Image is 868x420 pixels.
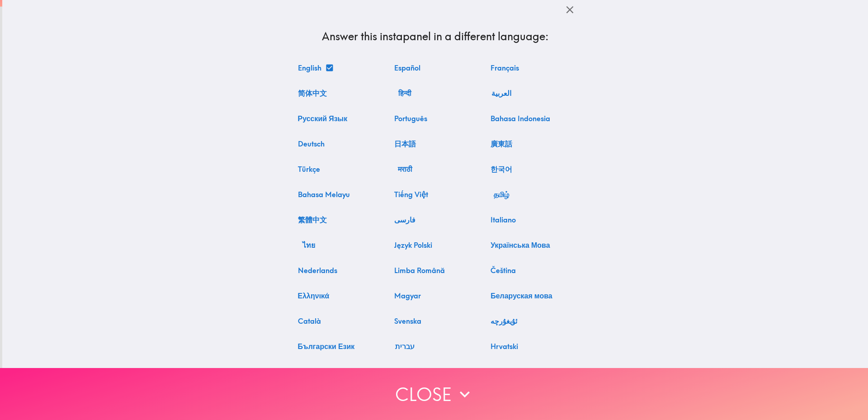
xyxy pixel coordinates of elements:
[294,287,333,305] button: Απαντήστε σε αυτό το instapanel στα Ελληνικά.
[391,84,420,102] button: इस instapanel को हिंदी में उत्तर दें।
[391,211,420,229] button: به این instapanel به زبان فارسی پاسخ دهید.
[391,236,436,254] button: Odpowiedz na ten instapanel w języku polskim.
[294,160,324,178] button: Bu instapanel'i Türkçe olarak yanıtlayın.
[487,59,523,77] button: Répondez à cet instapanel en français.
[294,135,328,153] button: Beantworten Sie dieses instapanel auf Deutsch.
[487,236,553,254] button: Дайте відповідь на цей instapanel українською мовою.
[487,185,516,203] button: இந்த instapanel-ஐ தமிழில் பதிலளிக்கவும்.
[391,109,431,127] button: Responda a este instapanel em português.
[294,337,359,355] button: Отговорете на този instapanel на български.
[487,337,522,355] button: Odgovorite na ovaj instapanel na hrvatskom.
[294,236,323,254] button: ตอบ instapanel นี้เป็นภาษาไทย.
[391,363,420,381] button: Vastaa tähän instapanel suomeksi.
[294,211,330,229] button: 用繁體中文回答這個instapanel。
[391,337,420,355] button: ענה על instapanel זה בעברית.
[294,84,330,102] button: 用简体中文回答这个instapanel。
[391,312,425,330] button: Svara på denna instapanel på svenska.
[487,363,530,381] button: Odpovedzte na tento instapanel v slovenčine.
[391,287,425,305] button: Válaszoljon erre az instapanel-re magyarul.
[294,29,576,44] h4: Answer this instapanel in a different language:
[391,160,420,178] button: या instapanel ला मराठीत उत्तर द्या.
[294,185,354,203] button: Jawab instapanel ini dalam Bahasa Melayu.
[487,287,556,305] button: Адкажыце на гэты instapanel па-беларуску.
[294,363,323,381] button: Besvar denne instapanel på dansk.
[294,109,351,127] button: Ответьте на этот instapanel на русском языке.
[294,261,341,279] button: Beantwoord dit instapanel in het Nederlands.
[391,185,432,203] button: Trả lời instapanel này bằng tiếng Việt.
[487,135,516,153] button: 用廣東話回答呢個instapanel。
[391,135,420,153] button: このinstapanelに日本語で回答してください。
[487,160,516,178] button: 이 instapanel에 한국어로 답하세요.
[487,84,516,102] button: أجب على هذا instapanel باللغة العربية.
[487,312,521,330] button: بۇ instapanel غا ئۇيغۇرچە جاۋاب بېرىڭ.
[487,109,554,127] button: Jawab instapanel ini dalam Bahasa Indonesia.
[487,261,519,279] button: Odpovězte na tento instapanel v češtině.
[294,312,325,330] button: Responeu aquest instapanel en català.
[294,59,336,77] button: Answer this instapanel in English.
[391,59,424,77] button: Responde a este instapanel en español.
[487,211,519,229] button: Rispondi a questo instapanel in italiano.
[391,261,448,279] button: Răspundeți la acest instapanel în limba română.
